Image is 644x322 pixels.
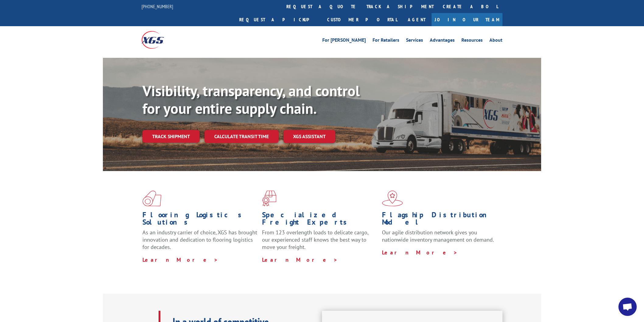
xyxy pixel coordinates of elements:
b: Visibility, transparency, and control for your entire supply chain. [142,81,360,118]
a: Agent [402,13,432,26]
a: Advantages [430,38,455,44]
a: Track shipment [142,130,200,143]
h1: Flagship Distribution Model [382,211,497,229]
a: Open chat [618,298,637,316]
a: For [PERSON_NAME] [322,38,366,44]
a: XGS ASSISTANT [283,130,335,143]
a: About [489,38,502,44]
a: [PHONE_NUMBER] [142,3,173,9]
img: xgs-icon-flagship-distribution-model-red [382,191,403,206]
img: xgs-icon-focused-on-flooring-red [262,191,276,206]
h1: Specialized Freight Experts [262,211,377,229]
a: Learn More > [382,249,458,256]
a: Calculate transit time [205,130,278,143]
a: Resources [461,38,483,44]
a: Customer Portal [323,13,402,26]
span: As an industry carrier of choice, XGS has brought innovation and dedication to flooring logistics... [142,229,257,250]
a: Learn More > [142,256,218,263]
a: Services [406,38,423,44]
a: Request a pickup [235,13,323,26]
img: xgs-icon-total-supply-chain-intelligence-red [142,191,161,206]
a: Join Our Team [432,13,502,26]
a: Learn More > [262,256,338,263]
a: For Retailers [373,38,399,44]
p: From 123 overlength loads to delicate cargo, our experienced staff knows the best way to move you... [262,229,377,256]
span: Our agile distribution network gives you nationwide inventory management on demand. [382,229,494,243]
h1: Flooring Logistics Solutions [142,211,257,229]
